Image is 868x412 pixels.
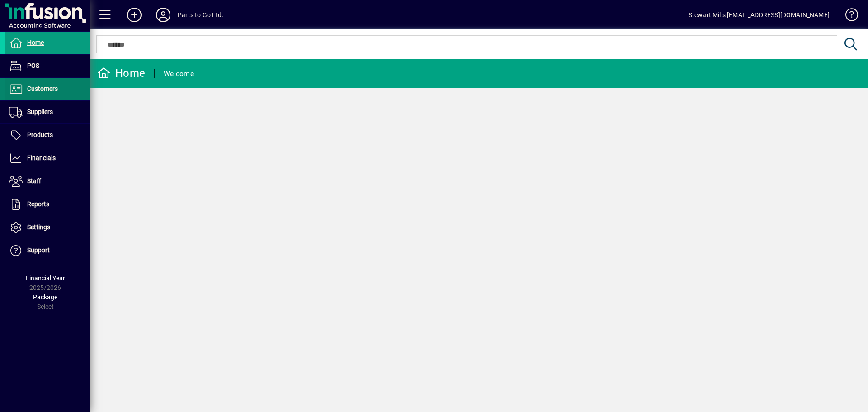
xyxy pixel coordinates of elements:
a: Reports [5,193,90,216]
span: Staff [27,177,41,185]
a: Knowledge Base [839,2,857,31]
span: Support [27,246,50,254]
a: Staff [5,170,90,193]
a: Support [5,239,90,262]
span: Settings [27,223,50,231]
button: Profile [149,7,178,23]
span: POS [27,62,39,69]
a: Customers [5,78,90,100]
a: Products [5,124,90,147]
span: Products [27,131,53,138]
span: Customers [27,85,58,92]
span: Home [27,39,44,46]
div: Welcome [164,66,194,81]
span: Suppliers [27,108,53,115]
a: Settings [5,216,90,239]
span: Financial Year [26,275,65,282]
div: Home [97,66,145,81]
span: Financials [27,154,56,161]
div: Parts to Go Ltd. [178,8,224,22]
span: Reports [27,200,49,208]
div: Stewart Mills [EMAIL_ADDRESS][DOMAIN_NAME] [689,8,830,22]
a: POS [5,55,90,77]
a: Financials [5,147,90,170]
span: Package [33,294,57,301]
a: Suppliers [5,101,90,123]
button: Add [120,7,149,23]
